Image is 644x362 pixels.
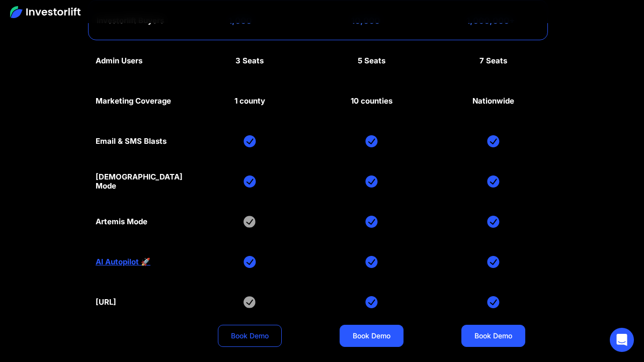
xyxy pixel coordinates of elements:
div: Open Intercom Messenger [610,328,634,352]
div: 5 Seats [358,56,385,65]
div: 3 Seats [235,56,264,65]
div: 10 counties [351,97,392,106]
a: AI Autopilot 🚀 [96,257,150,266]
div: Email & SMS Blasts [96,137,167,146]
div: Marketing Coverage [96,97,171,106]
div: Admin Users [96,56,142,65]
a: Book Demo [218,325,282,347]
div: Nationwide [472,97,514,106]
div: [URL] [96,298,116,307]
div: Artemis Mode [96,217,147,226]
div: 1 county [234,97,265,106]
div: [DEMOGRAPHIC_DATA] Mode [96,172,183,191]
a: Book Demo [461,325,525,347]
a: Book Demo [340,325,404,347]
div: 7 Seats [479,56,507,65]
